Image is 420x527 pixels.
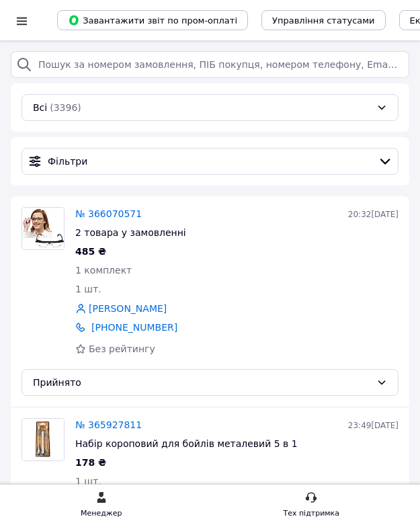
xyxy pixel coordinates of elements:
span: 23:49[DATE] [348,421,398,430]
img: Фото товару [22,208,64,249]
span: 485 ₴ [75,246,106,257]
a: № 366070571 [75,208,142,219]
a: Фото товару [22,418,65,461]
span: 1 комплект [75,265,132,276]
span: 1 шт. [75,476,101,487]
input: Пошук за номером замовлення, ПІБ покупця, номером телефону, Email, номером накладної [11,51,409,78]
div: Менеджер [81,507,122,520]
span: Завантажити звіт по пром-оплаті [68,14,237,26]
span: Управління статусами [272,15,375,26]
span: 178 ₴ [75,457,106,468]
img: Фото товару [22,419,64,460]
span: 1 шт. [75,284,101,294]
a: Фото товару [22,207,65,250]
a: № 365927811 [75,419,142,430]
span: Фільтри [48,155,372,168]
button: Завантажити звіт по пром-оплаті [57,10,248,30]
span: Набір короповий для бойлів металевий 5 в 1 [75,438,298,449]
div: Тех підтримка [283,507,339,520]
span: 20:32[DATE] [348,210,398,219]
a: [PERSON_NAME] [89,302,167,315]
button: Управління статусами [261,10,386,30]
div: Прийнято [33,375,371,390]
div: 2 товара у замовленні [75,226,398,239]
span: Без рейтингу [89,343,155,354]
a: [PHONE_NUMBER] [91,322,177,333]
